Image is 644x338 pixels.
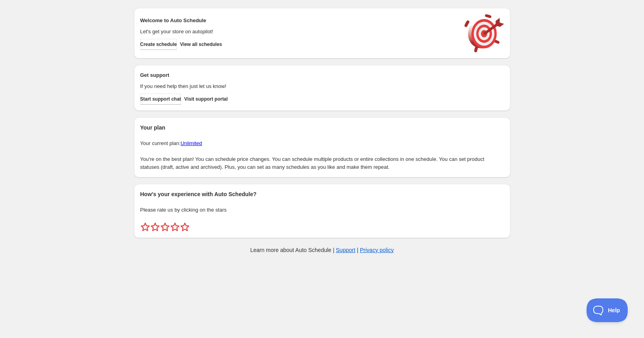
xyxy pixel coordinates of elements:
[140,39,177,50] button: Create schedule
[140,82,457,90] p: If you need help then just let us know!
[140,139,504,147] p: Your current plan:
[140,94,181,105] a: Start support chat
[140,17,457,25] h2: Welcome to Auto Schedule
[180,39,222,50] button: View all schedules
[587,298,628,322] iframe: Help Scout Beacon - Open
[360,247,394,253] a: Privacy policy
[250,246,394,254] p: Learn more about Auto Schedule | |
[140,71,457,79] h2: Get support
[140,124,504,132] h2: Your plan
[180,41,222,48] span: View all schedules
[140,96,181,102] span: Start support chat
[184,94,228,105] a: Visit support portal
[140,155,504,171] p: You're on the best plan! You can schedule price changes. You can schedule multiple products or en...
[184,96,228,102] span: Visit support portal
[140,28,457,36] p: Let's get your store on autopilot!
[140,41,177,48] span: Create schedule
[140,206,504,214] p: Please rate us by clicking on the stars
[140,190,504,198] h2: How's your experience with Auto Schedule?
[336,247,355,253] a: Support
[181,140,202,146] a: Unlimited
